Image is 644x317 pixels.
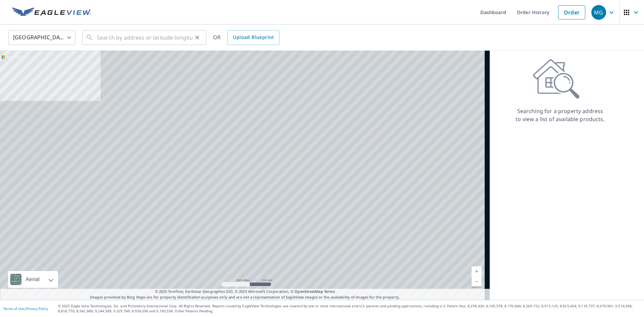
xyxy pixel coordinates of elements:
p: | [3,307,48,311]
a: Terms of Use [3,306,24,311]
p: Searching for a property address to view a list of available products. [515,107,605,123]
span: Upload Blueprint [233,33,274,42]
div: OR [213,30,279,45]
a: Upload Blueprint [227,30,279,45]
a: Current Level 5, Zoom Out [472,276,482,286]
div: MG [591,5,606,20]
div: [GEOGRAPHIC_DATA] [8,28,75,47]
a: Order [558,5,585,19]
a: OpenStreetMap [294,289,323,294]
p: © 2025 Eagle View Technologies, Inc. and Pictometry International Corp. All Rights Reserved. Repo... [58,304,641,314]
div: Aerial [8,271,58,288]
button: Clear [193,33,202,42]
div: Aerial [23,271,42,288]
input: Search by address or latitude-longitude [97,28,193,47]
img: EV Logo [12,7,91,17]
a: Current Level 5, Zoom In [472,266,482,276]
span: © 2025 TomTom, Earthstar Geographics SIO, © 2025 Microsoft Corporation, © [155,289,335,295]
a: Terms [324,289,335,294]
a: Privacy Policy [26,306,48,311]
